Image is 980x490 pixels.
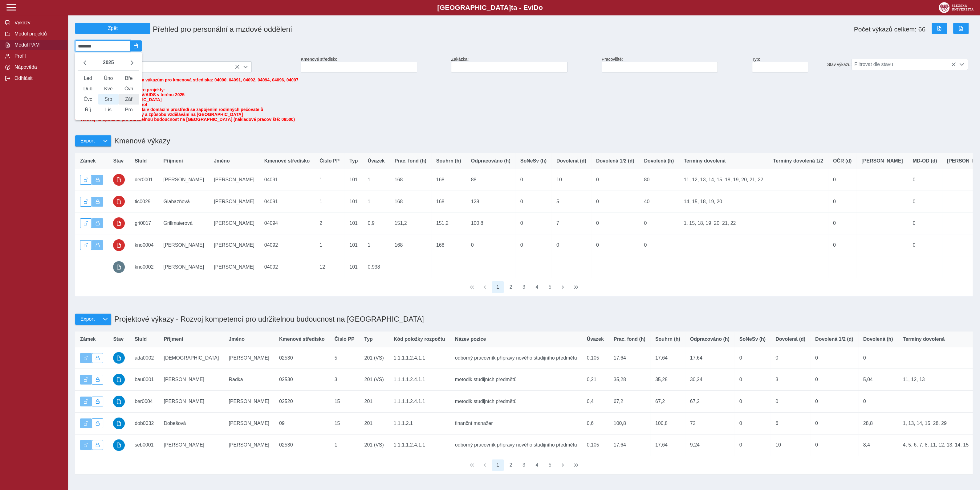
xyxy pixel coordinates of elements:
td: 101 [344,212,363,234]
h1: Projektové výkazy - Rozvoj kompetencí pro udržitelnou budoucnost na [GEOGRAPHIC_DATA] [111,312,424,327]
td: 17,64 [609,434,650,456]
span: Číslo PP [335,336,355,342]
div: Typ: [750,54,825,75]
span: Odpracováno (h) [690,336,730,342]
h1: Kmenové výkazy [111,134,170,148]
td: 0 [908,191,942,212]
td: 0 [639,212,679,234]
td: 0 [810,347,858,369]
td: 28,8 [858,412,898,434]
td: 168 [390,234,431,256]
td: 0 [858,391,898,413]
td: Grillmaierová [159,212,209,234]
li: NPO SU – Transformace formy a způsobu vzdělávání na [GEOGRAPHIC_DATA] [75,112,973,117]
td: 0 [828,234,856,256]
span: Modul projektů [13,31,63,37]
span: Modul PAM [13,42,63,48]
td: 6 [771,412,810,434]
td: bau0001 [130,369,159,391]
span: Máte přístup pouze k výkazům pro projekty: [75,87,973,122]
span: Příjmení [164,336,183,342]
button: 4 [531,459,543,471]
button: Odemknout výkaz. [80,218,92,228]
span: Lis [98,105,119,115]
span: Stav [113,158,124,164]
span: Led [78,73,98,84]
button: Výkaz uzamčen. [92,218,104,228]
td: 04092 [259,234,315,256]
li: Rozvoj kompetencí pro udržitelnou budoucnost na [GEOGRAPHIC_DATA] (nákladové pracoviště: 09500) [75,117,973,122]
span: Termíny dovolená [903,336,945,342]
td: 0,6 [582,412,609,434]
span: Máte přístup pouze ke kmenovým výkazům pro kmenová střediska: 04090, 04091, 04092, 04094, 04096, ... [75,77,299,82]
button: Export do Excelu [932,23,947,34]
button: schváleno [113,374,125,385]
td: 128 [466,191,515,212]
td: Radka [224,369,274,391]
span: SoNeSv (h) [520,158,547,164]
td: 1.1.1.1.2.4.1.1 [389,434,450,456]
td: odborný pracovník přípravy nového studijního předmětu [450,434,582,456]
td: 0 [639,234,679,256]
button: 5 [544,281,556,293]
td: 3 [771,369,810,391]
td: 0 [858,347,898,369]
td: 168 [431,191,466,212]
button: Výkaz uzamčen. [92,175,104,185]
td: 1.1.1.1.2.4.1.1 [389,347,450,369]
td: [PERSON_NAME] [224,434,274,456]
button: Export [75,135,100,146]
td: 04094 [259,212,315,234]
span: Souhrn (h) [436,158,461,164]
button: Výkaz je odemčen. [80,418,92,428]
td: 04091 [259,191,315,212]
td: [PERSON_NAME] [224,391,274,413]
td: 0 [771,391,810,413]
span: Kmenové středisko [264,158,310,164]
span: Odpracováno (h) [471,158,510,164]
div: Zaměstnanec: [73,54,298,75]
div: Pracoviště: [599,54,750,75]
td: 0 [734,412,771,434]
td: 0,105 [582,434,609,456]
span: Říj [78,105,98,115]
span: Prac. fond (h) [614,336,645,342]
span: Příjmení [164,158,183,164]
td: 168 [431,234,466,256]
td: 11, 12, 13 [898,369,974,391]
td: 5 [551,191,591,212]
td: 40 [639,191,679,212]
span: Export [80,138,95,144]
button: Výkaz uzamčen. [92,197,104,207]
td: finanční manažer [450,412,582,434]
td: 0 [591,191,639,212]
b: [GEOGRAPHIC_DATA] a - Evi [18,4,962,12]
button: schváleno [113,418,125,429]
button: Odemknout výkaz. [80,197,92,207]
span: Srp [98,94,119,105]
span: Výkazy [13,20,63,26]
span: Počet výkazů celkem: 66 [854,26,925,33]
h1: Přehled pro personální a mzdové oddělení [150,23,602,36]
td: 17,64 [609,347,650,369]
span: Typ [364,336,373,342]
td: 12 [315,256,344,278]
td: 88 [466,169,515,191]
td: 0,9 [363,212,389,234]
span: Zpět [78,26,148,31]
td: 10 [551,169,591,191]
span: o [539,4,543,11]
td: 1.1.1.1.2.4.1.1 [389,369,450,391]
td: 17,64 [650,347,685,369]
span: Čvc [78,94,98,105]
td: [PERSON_NAME] [209,169,259,191]
td: 0 [828,212,856,234]
td: 168 [431,169,466,191]
td: der0001 [130,169,158,191]
span: Dovolená (d) [556,158,586,164]
button: Export [75,314,100,325]
td: [PERSON_NAME] [159,369,224,391]
td: 35,28 [609,369,650,391]
td: metodik studijních předmětů [450,391,582,413]
td: 100,8 [650,412,685,434]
